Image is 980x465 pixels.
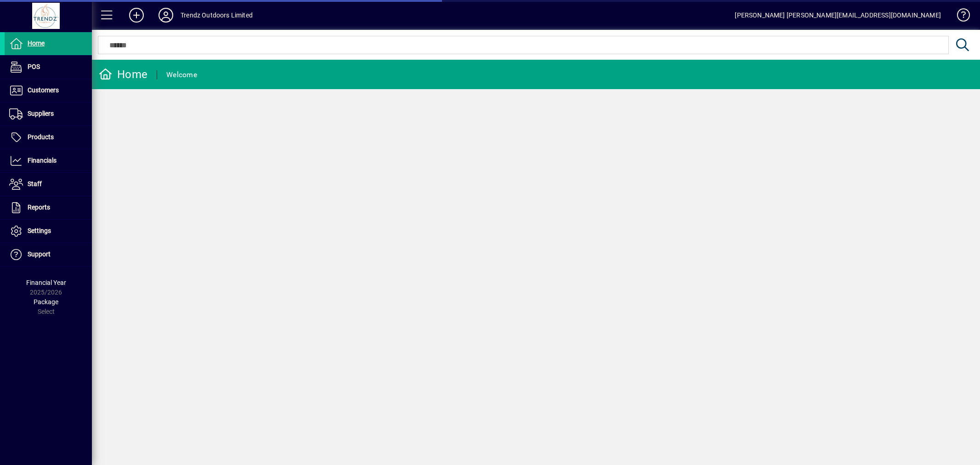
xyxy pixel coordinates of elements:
[28,86,59,94] span: Customers
[5,173,92,196] a: Staff
[28,250,51,258] span: Support
[5,220,92,243] a: Settings
[5,56,92,79] a: POS
[28,227,51,234] span: Settings
[122,7,151,23] button: Add
[34,298,58,306] span: Package
[28,110,54,117] span: Suppliers
[5,102,92,125] a: Suppliers
[99,67,147,82] div: Home
[28,40,45,47] span: Home
[5,79,92,102] a: Customers
[28,63,40,70] span: POS
[950,2,969,32] a: Knowledge Base
[28,133,54,141] span: Products
[735,8,941,23] div: [PERSON_NAME] [PERSON_NAME][EMAIL_ADDRESS][DOMAIN_NAME]
[28,157,57,164] span: Financials
[28,180,42,187] span: Staff
[151,7,181,23] button: Profile
[5,243,92,266] a: Support
[5,126,92,149] a: Products
[26,279,66,286] span: Financial Year
[181,8,253,23] div: Trendz Outdoors Limited
[28,204,50,211] span: Reports
[5,196,92,219] a: Reports
[166,68,197,82] div: Welcome
[5,149,92,172] a: Financials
